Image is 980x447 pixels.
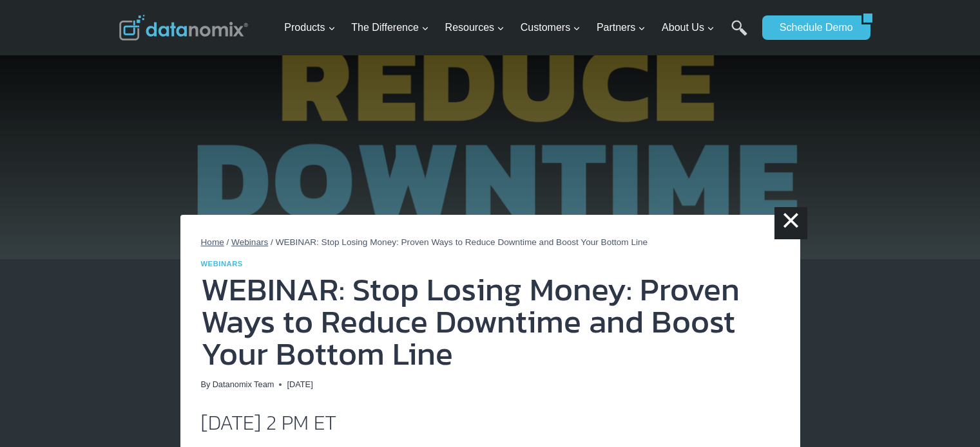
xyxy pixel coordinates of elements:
h2: [DATE] 2 PM ET [201,412,780,433]
a: Datanomix Team [213,379,274,389]
span: WEBINAR: Stop Losing Money: Proven Ways to Reduce Downtime and Boost Your Bottom Line [276,237,648,247]
span: By [201,378,211,391]
span: Partners [597,19,646,36]
span: / [271,237,273,247]
a: Webinars [201,260,243,268]
a: Webinars [231,237,268,247]
a: Schedule Demo [762,15,861,40]
span: Products [284,19,335,36]
nav: Breadcrumbs [201,235,780,250]
a: Home [201,237,224,247]
span: / [227,237,229,247]
nav: Primary Navigation [279,7,756,49]
span: About Us [662,19,715,36]
time: [DATE] [287,378,312,391]
img: Datanomix [119,15,248,41]
span: Resources [445,19,504,36]
h1: WEBINAR: Stop Losing Money: Proven Ways to Reduce Downtime and Boost Your Bottom Line [201,273,780,370]
span: The Difference [351,19,429,36]
a: Search [731,20,747,49]
span: Customers [521,19,581,36]
a: × [774,207,807,239]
